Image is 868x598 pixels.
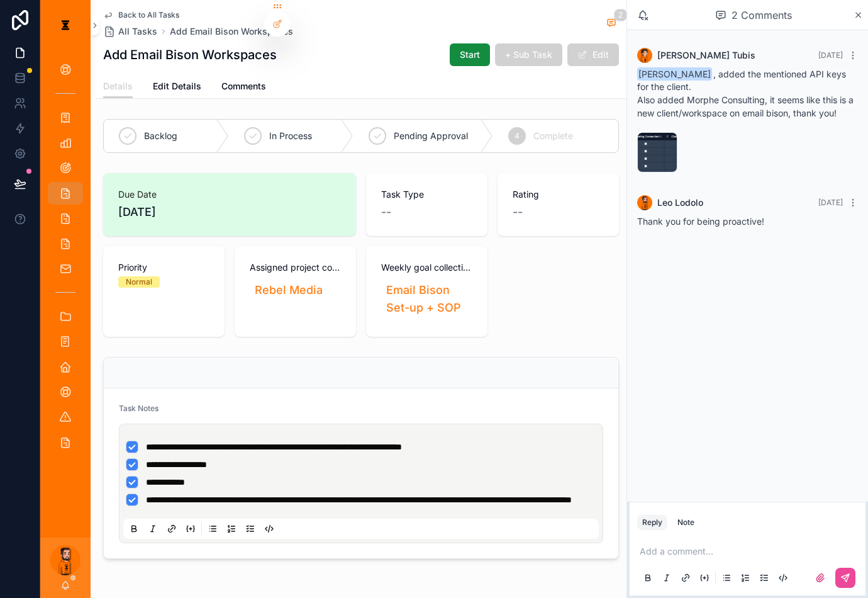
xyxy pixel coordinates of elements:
a: Back to All Tasks [103,10,179,20]
a: Edit Details [153,75,201,100]
span: + Sub Task [505,48,552,61]
span: Due Date [118,188,341,201]
span: Comments [221,80,266,93]
span: Back to All Tasks [118,10,179,20]
span: Edit Details [153,80,201,93]
p: Also added Morphe Consulting, it seems like this is a new client/workspace on email bison, thank ... [637,93,858,120]
button: Start [450,43,490,66]
span: Task Notes [119,403,159,413]
span: Details [103,80,133,93]
span: 4 [515,131,520,141]
button: 2 [604,16,619,31]
div: scrollable content [40,50,91,468]
a: Details [103,75,133,99]
span: [DATE] [118,203,341,221]
span: [PERSON_NAME] [637,67,712,81]
span: All Tasks [118,25,157,38]
div: Normal [126,276,152,288]
span: [DATE] [818,50,843,60]
span: -- [381,203,391,221]
span: In Process [269,130,312,142]
span: [PERSON_NAME] Tubis [657,49,755,62]
span: Weekly goal collection [381,261,472,274]
button: Reply [637,515,667,530]
span: Rating [513,188,604,201]
h1: Add Email Bison Workspaces [103,46,277,64]
button: + Sub Task [495,43,562,66]
span: Thank you for being proactive! [637,216,764,227]
button: Edit [567,43,619,66]
span: Assigned project collection [250,261,341,274]
a: Rebel Media [250,279,328,302]
span: [DATE] [818,198,843,207]
div: Note [677,517,694,527]
span: Backlog [144,130,177,142]
span: 2 [614,9,627,21]
span: -- [513,203,523,221]
span: Rebel Media [255,281,323,299]
span: Complete [533,130,573,142]
a: Comments [221,75,266,100]
span: Email Bison Set-up + SOP [386,281,462,317]
span: Start [460,48,480,61]
span: Priority [118,261,209,274]
span: Leo Lodolo [657,196,703,209]
div: , added the mentioned API keys for the client. [637,68,858,120]
a: Add Email Bison Workspaces [170,25,293,38]
span: 2 Comments [732,8,792,23]
span: Task Type [381,188,472,201]
img: App logo [55,15,75,35]
a: Email Bison Set-up + SOP [381,279,467,319]
button: Note [672,515,699,530]
span: Pending Approval [394,130,468,142]
a: All Tasks [103,25,157,38]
